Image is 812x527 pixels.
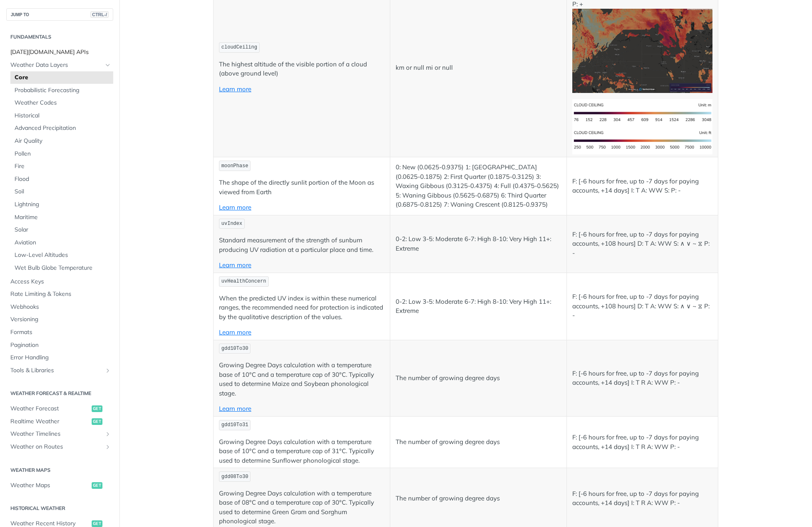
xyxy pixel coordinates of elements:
[6,59,113,71] a: Weather Data LayersHide subpages for Weather Data Layers
[10,405,90,413] span: Weather Forecast
[219,236,384,254] p: Standard measurement of the strength of sunburn producing UV radiation at a particular place and ...
[10,341,111,349] span: Pagination
[221,221,242,227] span: uvIndex
[15,188,111,196] span: Soil
[6,390,113,397] h2: Weather Forecast & realtime
[572,46,712,54] span: Expand image
[221,474,248,480] span: gdd08To30
[10,249,113,261] a: Low-Level Altitudes
[6,403,113,415] a: Weather Forecastget
[15,137,111,145] span: Air Quality
[572,292,712,320] p: F: [-6 hours for free, up to -7 days for paying accounts, +108 hours] D: T A: WW S: ∧ ∨ ~ ⧖ P: -
[10,278,111,286] span: Access Keys
[6,301,113,313] a: Webhooks
[6,313,113,326] a: Versioning
[219,261,251,269] a: Learn more
[15,175,111,183] span: Flood
[219,178,384,197] p: The shape of the directly sunlit portion of the Moon as viewed from Earth
[10,224,113,236] a: Solar
[10,417,90,426] span: Realtime Weather
[105,431,111,437] button: Show subpages for Weather Timelines
[6,288,113,300] a: Rate Limiting & Tokens
[219,328,251,336] a: Learn more
[15,162,111,171] span: Fire
[396,63,561,73] p: km or null mi or null
[10,173,113,185] a: Flood
[219,437,384,466] p: Growing Degree Days calculation with a temperature base of 10°C and a temperature cap of 31°C. Ty...
[10,430,102,438] span: Weather Timelines
[10,443,102,451] span: Weather on Routes
[105,367,111,374] button: Show subpages for Tools & Libraries
[92,405,102,412] span: get
[572,108,712,116] span: Expand image
[219,203,251,211] a: Learn more
[572,433,712,451] p: F: [-6 hours for free, up to -7 days for paying accounts, +14 days] I: T R A: WW P: -
[572,177,712,195] p: F: [-6 hours for free, up to -7 days for paying accounts, +14 days] I: T A: WW S: P: -
[6,46,113,59] a: [DATE][DOMAIN_NAME] APIs
[572,489,712,508] p: F: [-6 hours for free, up to -7 days for paying accounts, +14 days] I: T R A: WW P: -
[10,97,113,109] a: Weather Codes
[6,8,113,21] button: JUMP TOCTRL-/
[396,437,561,447] p: The number of growing degree days
[6,479,113,492] a: Weather Mapsget
[15,264,111,272] span: Wet Bulb Globe Temperature
[10,135,113,147] a: Air Quality
[221,278,266,284] span: uvHealthConcern
[10,71,113,84] a: Core
[15,73,111,82] span: Core
[10,354,111,362] span: Error Handling
[10,110,113,122] a: Historical
[105,62,111,68] button: Hide subpages for Weather Data Layers
[221,163,248,169] span: moonPhase
[10,185,113,198] a: Soil
[219,361,384,398] p: Growing Degree Days calculation with a temperature base of 10°C and a temperature cap of 30°C. Ty...
[92,418,102,425] span: get
[10,148,113,160] a: Pollen
[219,60,384,78] p: The highest altitude of the visible portion of a cloud (above ground level)
[6,505,113,512] h2: Historical Weather
[219,294,384,322] p: When the predicted UV index is within these numerical ranges, the recommended need for protection...
[15,226,111,234] span: Solar
[10,61,102,69] span: Weather Data Layers
[15,200,111,209] span: Lightning
[10,48,111,56] span: [DATE][DOMAIN_NAME] APIs
[10,211,113,224] a: Maritime
[10,160,113,173] a: Fire
[10,315,111,324] span: Versioning
[92,520,102,527] span: get
[15,124,111,132] span: Advanced Precipitation
[221,44,257,50] span: cloudCeiling
[221,422,248,428] span: gdd10To31
[219,405,251,412] a: Learn more
[10,481,90,490] span: Weather Maps
[6,441,113,453] a: Weather on RoutesShow subpages for Weather on Routes
[10,198,113,211] a: Lightning
[92,482,102,489] span: get
[396,373,561,383] p: The number of growing degree days
[396,297,561,316] p: 0-2: Low 3-5: Moderate 6-7: High 8-10: Very High 11+: Extreme
[6,466,113,474] h2: Weather Maps
[396,234,561,253] p: 0-2: Low 3-5: Moderate 6-7: High 8-10: Very High 11+: Extreme
[15,99,111,107] span: Weather Codes
[15,213,111,222] span: Maritime
[6,428,113,440] a: Weather TimelinesShow subpages for Weather Timelines
[15,239,111,247] span: Aviation
[221,346,248,351] span: gdd10To30
[10,328,111,337] span: Formats
[105,444,111,450] button: Show subpages for Weather on Routes
[396,163,561,210] p: 0: New (0.0625-0.9375) 1: [GEOGRAPHIC_DATA] (0.0625-0.1875) 2: First Quarter (0.1875-0.3125) 3: W...
[572,136,712,144] span: Expand image
[90,11,109,18] span: CTRL-/
[6,33,113,41] h2: Fundamentals
[6,276,113,288] a: Access Keys
[10,237,113,249] a: Aviation
[10,122,113,134] a: Advanced Precipitation
[10,303,111,311] span: Webhooks
[15,251,111,259] span: Low-Level Altitudes
[6,351,113,364] a: Error Handling
[15,150,111,158] span: Pollen
[572,369,712,388] p: F: [-6 hours for free, up to -7 days for paying accounts, +14 days] I: T R A: WW P: -
[572,230,712,258] p: F: [-6 hours for free, up to -7 days for paying accounts, +108 hours] D: T A: WW S: ∧ ∨ ~ ⧖ P: -
[10,366,102,375] span: Tools & Libraries
[10,290,111,298] span: Rate Limiting & Tokens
